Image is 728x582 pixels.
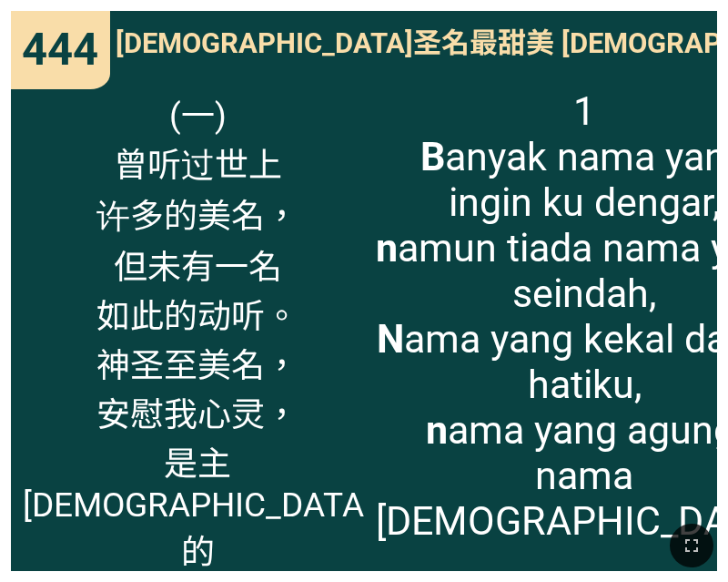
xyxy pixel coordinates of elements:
[426,407,448,453] b: n
[377,316,404,362] b: N
[376,225,398,271] b: n
[420,134,445,179] b: B
[22,24,98,76] span: 444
